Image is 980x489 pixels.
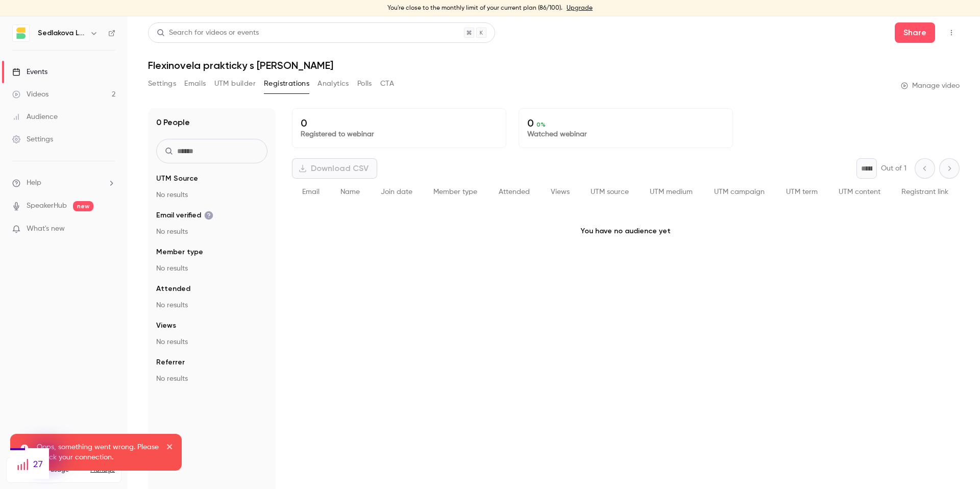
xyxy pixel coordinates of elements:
section: facet-groups [156,174,267,384]
button: Emails [184,76,206,92]
span: Registrant link [901,188,948,195]
p: No results [156,190,267,200]
span: Email [302,188,320,195]
p: Out of 1 [881,163,906,174]
button: Analytics [317,76,349,92]
span: new [73,201,93,211]
p: No results [156,300,267,310]
div: Audience [12,112,58,122]
div: 27 [10,450,49,479]
a: Upgrade [567,4,593,12]
p: You have no audience yet [292,206,960,257]
p: Oops, something went wrong. Please check your connection. [37,442,159,462]
span: Help [27,178,41,188]
p: No results [156,263,267,274]
span: Email verified [156,210,213,221]
h6: Sedlakova Legal [38,28,86,38]
span: Views [156,321,176,331]
h1: Flexinovela prakticky s [PERSON_NAME] [148,59,960,71]
li: help-dropdown-opener [12,178,115,188]
span: Member type [433,188,477,195]
span: UTM medium [650,188,693,195]
p: 0 [301,117,498,129]
span: Attended [156,284,190,294]
span: 0 % [536,121,546,128]
iframe: Noticeable Trigger [103,225,115,234]
div: Videos [12,89,48,100]
button: Polls [357,76,372,92]
p: Watched webinar [527,129,724,139]
span: Member type [156,247,203,257]
span: UTM campaign [714,188,765,195]
button: close [166,442,174,454]
img: Sedlakova Legal [13,25,29,41]
span: UTM content [839,188,880,195]
span: UTM term [786,188,818,195]
span: Join date [381,188,412,195]
a: Manage video [901,81,960,91]
p: 0 [527,117,724,129]
span: UTM Source [156,174,198,184]
p: Registered to webinar [301,129,498,139]
span: What's new [27,224,65,234]
button: Settings [148,76,176,92]
span: Name [340,188,360,195]
p: No results [156,374,267,384]
span: Attended [499,188,530,195]
p: No results [156,227,267,237]
span: Referrer [156,357,185,368]
div: Settings [12,134,53,144]
div: People list [292,179,960,206]
button: UTM builder [214,76,256,92]
a: SpeakerHub [27,201,67,211]
span: UTM source [591,188,629,195]
button: Registrations [264,76,309,92]
h1: 0 People [156,116,190,129]
button: CTA [380,76,394,92]
div: Search for videos or events [157,28,259,38]
span: Views [551,188,570,195]
div: Events [12,67,47,77]
button: Share [895,22,935,43]
p: No results [156,337,267,347]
